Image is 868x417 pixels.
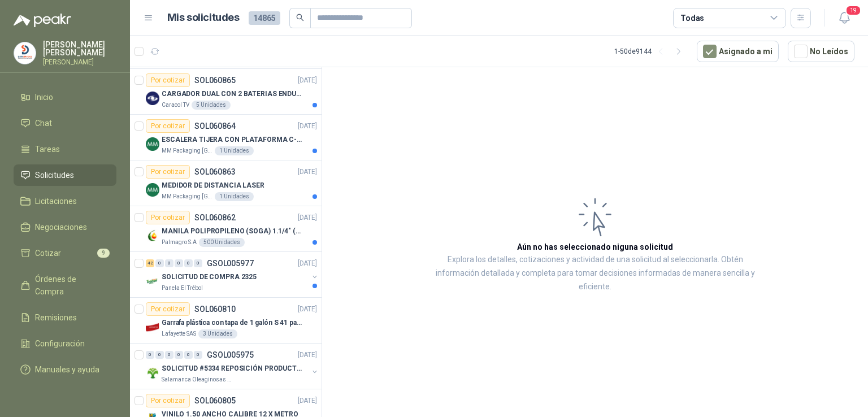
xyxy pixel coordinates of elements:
[146,137,159,151] img: Company Logo
[198,329,237,338] div: 3 Unidades
[130,115,322,160] a: Por cotizarSOL060864[DATE] Company LogoESCALERA TIJERA CON PLATAFORMA C-2347-03MM Packaging [GEOG...
[146,165,190,179] div: Por cotizar
[14,138,116,160] a: Tareas
[298,396,317,406] p: [DATE]
[175,259,183,267] div: 0
[146,73,190,87] div: Por cotizar
[162,101,189,110] p: Caracol TV
[130,206,322,252] a: Por cotizarSOL060862[DATE] Company LogoMANILA POLIPROPILENO (SOGA) 1.1/4" (32MM) marca tesicolPal...
[130,160,322,206] a: Por cotizarSOL060863[DATE] Company LogoMEDIDOR DE DISTANCIA LASERMM Packaging [GEOGRAPHIC_DATA]1 ...
[298,258,317,269] p: [DATE]
[146,257,319,293] a: 42 0 0 0 0 0 GSOL005977[DATE] Company LogoSOLICITUD DE COMPRA 2325Panela El Trébol
[130,298,322,344] a: Por cotizarSOL060810[DATE] Company LogoGarrafa plástica con tapa de 1 galón S 41 para almacenar v...
[146,183,159,197] img: Company Logo
[14,42,36,64] img: Company Logo
[184,351,193,359] div: 0
[194,122,236,130] p: SOL060864
[184,259,193,267] div: 0
[14,359,116,380] a: Manuales y ayuda
[207,259,254,267] p: GSOL005977
[215,146,254,155] div: 1 Unidades
[194,305,236,313] p: SOL060810
[155,259,164,267] div: 0
[207,351,254,359] p: GSOL005975
[43,59,116,66] p: [PERSON_NAME]
[162,89,302,99] p: CARGADOR DUAL CON 2 BATERIAS ENDURO GO PRO
[35,195,77,207] span: Licitaciones
[614,42,688,60] div: 1 - 50 de 9144
[162,272,257,283] p: SOLICITUD DE COMPRA 2325
[296,14,304,21] span: search
[199,238,245,247] div: 500 Unidades
[298,350,317,360] p: [DATE]
[175,351,183,359] div: 0
[14,307,116,328] a: Remisiones
[162,180,264,191] p: MEDIDOR DE DISTANCIA LASER
[162,192,212,201] p: MM Packaging [GEOGRAPHIC_DATA]
[697,41,779,62] button: Asignado a mi
[35,363,99,376] span: Manuales y ayuda
[14,216,116,238] a: Negociaciones
[517,241,673,253] h3: Aún no has seleccionado niguna solicitud
[298,121,317,132] p: [DATE]
[146,229,159,242] img: Company Logo
[162,226,302,237] p: MANILA POLIPROPILENO (SOGA) 1.1/4" (32MM) marca tesicol
[435,253,755,294] p: Explora los detalles, cotizaciones y actividad de una solicitud al seleccionarla. Obtén informaci...
[680,12,704,24] div: Todas
[162,284,203,293] p: Panela El Trébol
[834,8,854,28] button: 19
[35,143,60,155] span: Tareas
[35,117,52,129] span: Chat
[146,351,154,359] div: 0
[146,320,159,334] img: Company Logo
[194,214,236,221] p: SOL060862
[146,366,159,380] img: Company Logo
[14,333,116,354] a: Configuración
[35,169,74,181] span: Solicitudes
[35,221,87,233] span: Negociaciones
[194,76,236,84] p: SOL060865
[14,14,71,27] img: Logo peakr
[130,69,322,115] a: Por cotizarSOL060865[DATE] Company LogoCARGADOR DUAL CON 2 BATERIAS ENDURO GO PROCaracol TV5 Unid...
[14,190,116,212] a: Licitaciones
[14,268,116,302] a: Órdenes de Compra
[162,363,302,374] p: SOLICITUD #5334 REPOSICIÓN PRODUCTOS
[43,41,116,57] p: [PERSON_NAME] [PERSON_NAME]
[35,247,61,259] span: Cotizar
[788,41,854,62] button: No Leídos
[146,394,190,407] div: Por cotizar
[162,134,302,145] p: ESCALERA TIJERA CON PLATAFORMA C-2347-03
[162,318,302,328] p: Garrafa plástica con tapa de 1 galón S 41 para almacenar varsol, thiner y alcohol
[162,375,233,384] p: Salamanca Oleaginosas SAS
[167,10,240,26] h1: Mis solicitudes
[298,167,317,177] p: [DATE]
[298,304,317,315] p: [DATE]
[146,275,159,288] img: Company Logo
[146,119,190,133] div: Por cotizar
[165,351,173,359] div: 0
[146,302,190,316] div: Por cotizar
[215,192,254,201] div: 1 Unidades
[162,238,197,247] p: Palmagro S.A
[165,259,173,267] div: 0
[845,5,861,16] span: 19
[97,249,110,258] span: 9
[146,259,154,267] div: 42
[194,259,202,267] div: 0
[194,351,202,359] div: 0
[146,92,159,105] img: Company Logo
[298,212,317,223] p: [DATE]
[35,273,106,298] span: Órdenes de Compra
[35,337,85,350] span: Configuración
[298,75,317,86] p: [DATE]
[14,242,116,264] a: Cotizar9
[155,351,164,359] div: 0
[35,91,53,103] span: Inicio
[146,348,319,384] a: 0 0 0 0 0 0 GSOL005975[DATE] Company LogoSOLICITUD #5334 REPOSICIÓN PRODUCTOSSalamanca Oleaginosa...
[194,397,236,405] p: SOL060805
[192,101,231,110] div: 5 Unidades
[35,311,77,324] span: Remisiones
[249,11,280,25] span: 14865
[14,86,116,108] a: Inicio
[162,329,196,338] p: Lafayette SAS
